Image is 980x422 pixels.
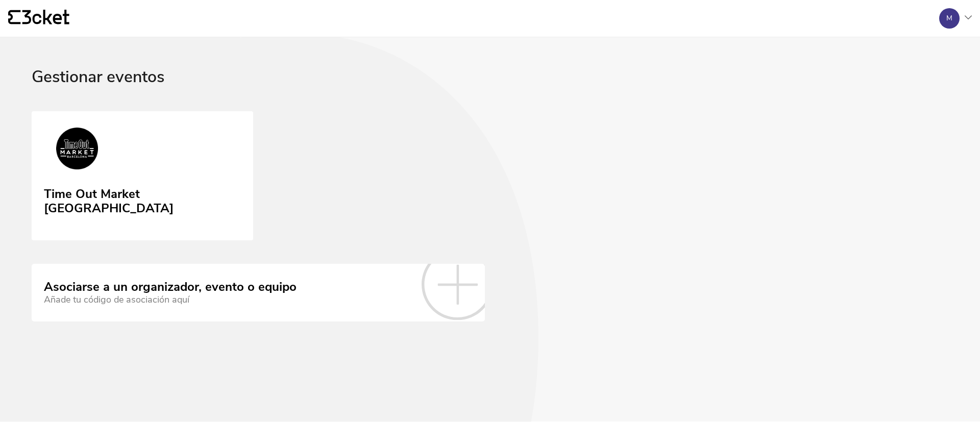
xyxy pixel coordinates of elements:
div: Asociarse a un organizador, evento o equipo [44,280,297,294]
div: Time Out Market [GEOGRAPHIC_DATA] [44,183,241,215]
a: Asociarse a un organizador, evento o equipo Añade tu código de asociación aquí [32,264,485,321]
img: Time Out Market Barcelona [44,128,110,173]
div: Gestionar eventos [32,68,948,111]
a: Time Out Market Barcelona Time Out Market [GEOGRAPHIC_DATA] [32,111,253,241]
div: Añade tu código de asociación aquí [44,294,297,305]
a: {' '} [8,10,69,27]
g: {' '} [8,10,20,24]
div: M [946,14,952,22]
